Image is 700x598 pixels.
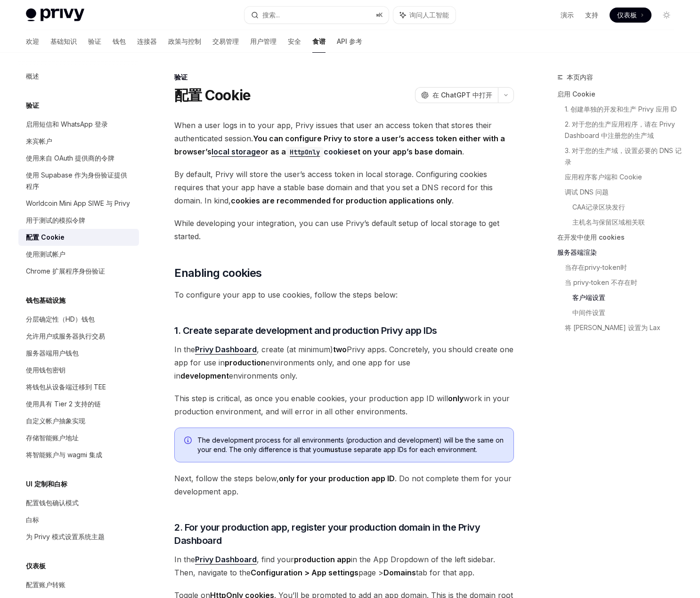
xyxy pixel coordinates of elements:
[448,394,464,403] strong: only
[18,212,139,229] a: 用于测试的模拟令牌
[168,30,201,53] a: 政策与控制
[250,30,277,53] a: 用户管理
[174,324,437,337] span: 1. Create separate development and production Privy app IDs
[195,345,257,354] strong: Privy Dashboard
[565,105,677,113] font: 1. 创建单独的开发和生产 Privy 应用 ID
[286,147,324,157] code: HttpOnly
[244,7,389,24] button: 搜索...⌘K
[557,230,682,245] a: 在开发中使用 cookies
[26,451,102,459] font: 将智能账户与 wagmi 集成
[212,37,239,45] font: 交易管理
[174,392,514,418] span: This step is critical, as once you enable cookies, your production app ID will work in your produ...
[572,218,645,226] font: 主机名与保留区域相关联
[18,328,139,345] a: 允许用户或服务器执行交易
[572,308,605,316] font: 中间件设置
[18,379,139,396] a: 将钱包从设备端迁移到 TEE
[379,11,383,18] font: K
[337,30,362,53] a: API 参考
[561,10,574,20] a: 演示
[26,30,39,53] a: 欢迎
[572,293,605,301] font: 客户端设置
[565,170,682,185] a: 应用程序客户端和 Cookie
[415,87,498,103] button: 在 ChatGPT 中打开
[557,233,625,241] font: 在开发中使用 cookies
[572,200,682,215] a: CAA记录区块发行
[26,349,79,357] font: 服务器端用户钱包
[26,267,105,275] font: Chrome 扩展程序身份验证
[26,216,85,224] font: 用于测试的模拟令牌
[26,171,127,190] font: 使用 Supabase 作为身份验证提供程序
[337,37,362,45] font: API 参考
[333,345,347,354] strong: two
[383,568,416,577] strong: Domains
[565,263,627,271] font: 当存在privy-token时
[18,345,139,362] a: 服务器端用户钱包
[312,37,326,45] font: 食谱
[565,260,682,275] a: 当存在privy-token时
[26,434,79,442] font: 存储智能账户地址
[174,168,514,207] span: By default, Privy will store the user’s access token in local storage. Configuring cookies requir...
[585,11,598,19] font: 支持
[567,73,593,81] font: 本页内容
[26,37,39,45] font: 欢迎
[174,553,514,579] span: In the , find your in the App Dropdown of the left sidebar. Then, navigate to the page > tab for ...
[26,480,67,488] font: UI 定制和白标
[26,400,101,408] font: 使用具有 Tier 2 支持的链
[557,90,595,98] font: 启用 Cookie
[18,263,139,280] a: Chrome 扩展程序身份验证
[572,215,682,230] a: 主机名与保留区域相关联
[212,30,239,53] a: 交易管理
[565,146,682,166] font: 3. 对于您的生产域，设置必要的 DNS 记录
[18,195,139,212] a: Worldcoin Mini App SIWE 与 Privy
[18,229,139,246] a: 配置 Cookie
[88,37,101,45] font: 验证
[26,366,65,374] font: 使用钱包密钥
[225,358,266,367] strong: production
[18,311,139,328] a: 分层确定性（HD）钱包
[174,343,514,382] span: In the , create (at minimum) Privy apps. Concretely, you should create one app for use in environ...
[294,555,351,564] strong: production app
[557,87,682,102] a: 启用 Cookie
[617,11,637,19] font: 仪表板
[565,275,682,290] a: 当 privy-token 不存在时
[565,102,682,117] a: 1. 创建单独的开发和生产 Privy 应用 ID
[409,11,449,19] font: 询问人工智能
[168,37,201,45] font: 政策与控制
[26,499,79,507] font: 配置钱包确认模式
[572,305,682,320] a: 中间件设置
[174,73,187,81] font: 验证
[565,120,677,139] font: 2. 对于您的生产应用程序，请在 Privy Dashboard 中注册您的生产域
[26,154,114,162] font: 使用来自 OAuth 提供商的令牌
[174,472,514,498] span: Next, follow the steps below, . Do not complete them for your development app.
[195,345,257,355] a: Privy Dashboard
[572,203,625,211] font: CAA记录区块发行
[18,446,139,463] a: 将智能账户与 wagmi 集成
[137,30,157,53] a: 连接器
[26,417,85,425] font: 自定义帐户抽象实现
[113,37,126,45] font: 钱包
[26,101,39,109] font: 验证
[174,217,514,243] span: While developing your integration, you can use Privy’s default setup of local storage to get star...
[174,119,514,158] span: When a user logs in to your app, Privy issues that user an access token that stores their authent...
[26,332,105,340] font: 允许用户或服务器执行交易
[26,233,65,241] font: 配置 Cookie
[432,91,492,99] font: 在 ChatGPT 中打开
[565,143,682,170] a: 3. 对于您的生产域，设置必要的 DNS 记录
[18,362,139,379] a: 使用钱包密钥
[18,246,139,263] a: 使用测试帐户
[26,8,84,22] img: 灯光标志
[50,37,77,45] font: 基础知识
[262,11,280,19] font: 搜索...
[18,576,139,593] a: 配置账户转账
[565,188,609,196] font: 调试 DNS 问题
[565,320,682,335] a: 将 [PERSON_NAME] 设置为 Lax
[18,396,139,412] a: 使用具有 Tier 2 支持的链
[18,116,139,133] a: 启用短信和 WhatsApp 登录
[393,7,456,24] button: 询问人工智能
[18,429,139,446] a: 存储智能账户地址
[557,248,597,256] font: 服务器端渲染
[137,37,157,45] font: 连接器
[26,581,65,589] font: 配置账户转账
[197,436,504,454] span: The development process for all environments (production and development) will be the same on you...
[250,37,277,45] font: 用户管理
